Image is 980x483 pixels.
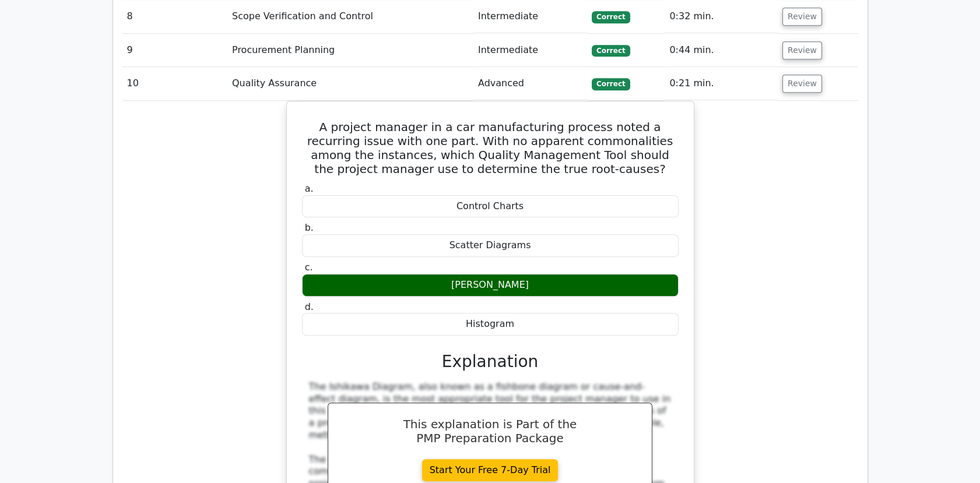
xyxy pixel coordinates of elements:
span: a. [305,183,314,194]
button: Review [782,41,822,59]
h5: A project manager in a car manufacturing process noted a recurring issue with one part. With no a... [301,120,680,176]
td: Quality Assurance [227,67,473,100]
span: c. [305,262,313,273]
td: 0:21 min. [665,67,778,100]
td: Advanced [473,67,587,100]
td: Intermediate [473,34,587,67]
td: 0:44 min. [665,34,778,67]
span: Correct [592,78,630,90]
td: 9 [122,34,227,67]
span: Correct [592,11,630,23]
td: 10 [122,67,227,100]
a: Start Your Free 7-Day Trial [422,459,559,481]
h3: Explanation [309,352,672,372]
button: Review [782,8,822,26]
div: [PERSON_NAME] [302,274,679,297]
span: b. [305,222,314,233]
div: Histogram [302,313,679,336]
div: Control Charts [302,195,679,218]
button: Review [782,75,822,93]
div: Scatter Diagrams [302,234,679,257]
td: Procurement Planning [227,34,473,67]
span: Correct [592,45,630,57]
span: d. [305,301,314,312]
